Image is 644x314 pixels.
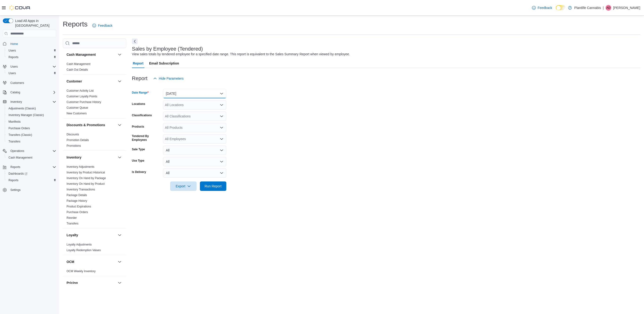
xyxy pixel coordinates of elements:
a: Customer Loyalty Points [67,95,97,98]
span: Operations [8,148,56,154]
span: Transfers (Classic) [7,132,56,138]
span: Inventory Manager (Classic) [7,112,56,118]
div: Loyalty [63,242,126,255]
span: Adjustments (Classic) [7,106,56,111]
button: Settings [1,186,58,193]
a: Reports [7,54,20,60]
h3: Customer [67,79,82,84]
button: Discounts & Promotions [117,122,122,128]
span: Catalog [8,90,56,95]
h1: Reports [63,19,88,29]
span: Export [173,181,194,191]
span: Customer Purchase History [67,100,101,104]
button: Reports [8,164,22,170]
a: Inventory Transactions [67,188,95,191]
button: Users [5,70,58,77]
span: Manifests [7,119,56,125]
a: Purchase Orders [7,125,32,131]
a: Cash Management [7,155,34,160]
span: Hide Parameters [159,76,184,81]
span: Transfers [67,222,78,225]
label: Locations [132,102,145,106]
a: Customer Activity List [67,89,94,92]
span: Inventory [8,99,56,105]
span: Users [8,71,16,75]
button: Open list of options [220,126,223,129]
span: Reports [8,55,18,59]
span: Catalog [10,90,20,94]
span: Customer Queue [67,106,88,110]
span: Discounts [67,133,79,136]
span: Inventory Manager (Classic) [8,113,44,117]
a: Users [7,48,18,53]
a: Loyalty Adjustments [67,243,92,246]
span: Package History [67,199,87,203]
button: Operations [1,148,58,154]
h3: Inventory [67,155,81,160]
a: Customers [8,80,26,86]
label: Products [132,125,144,129]
a: Inventory Adjustments [67,165,94,168]
button: Inventory [117,155,122,160]
h3: Report [132,76,147,81]
span: Inventory by Product Historical [67,171,105,174]
button: Operations [8,148,26,154]
button: Manifests [5,118,58,125]
span: Cash Management [8,156,32,159]
span: Inventory On Hand by Product [67,182,105,186]
span: Email Subscription [149,59,179,68]
div: OCM [63,268,126,276]
div: Customer [63,88,126,118]
a: Transfers [7,139,22,144]
span: Settings [8,187,56,193]
a: Feedback [530,3,554,13]
span: Package Details [67,193,87,197]
button: Transfers [5,138,58,145]
a: Users [7,70,18,76]
span: Product Expirations [67,205,91,208]
span: Customers [8,80,56,86]
button: Cash Management [67,52,116,57]
a: Product Expirations [67,205,91,208]
span: Operations [10,149,24,153]
span: Customer Loyalty Points [67,95,97,98]
span: Reports [7,177,56,183]
span: Customers [10,81,24,85]
span: Settings [10,188,21,192]
a: Dashboards [5,170,58,177]
span: Users [10,65,18,69]
span: Load All Apps in [GEOGRAPHIC_DATA] [13,18,56,28]
span: OCM Weekly Inventory [67,269,96,273]
button: [DATE] [163,89,226,98]
span: Home [10,42,18,46]
a: Adjustments (Classic) [7,106,38,111]
button: Export [170,181,197,191]
div: View sales totals by tendered employee for a specified date range. This report is equivalent to t... [132,52,350,57]
p: [PERSON_NAME] [613,5,640,11]
span: Report [133,59,143,68]
span: Feedback [98,23,112,28]
span: Users [7,48,56,53]
span: Users [7,70,56,76]
h3: Loyalty [67,233,78,237]
a: Settings [8,187,22,193]
a: Loyalty Redemption Values [67,249,101,252]
div: Cash Management [63,61,126,74]
button: All [163,146,226,155]
button: Catalog [8,90,22,95]
img: Cova [9,5,31,10]
span: Inventory [10,100,22,104]
span: Transfers [7,139,56,144]
button: Loyalty [117,232,122,238]
label: Is Delivery [132,170,146,174]
h3: Pricing [67,280,78,285]
a: Manifests [7,119,22,125]
a: Cash Management [67,62,90,66]
span: Cash Out Details [67,68,88,72]
button: Loyalty [67,233,116,237]
button: Customers [1,79,58,86]
button: Transfers (Classic) [5,132,58,138]
a: Package History [67,199,87,202]
label: Date Range [132,91,149,95]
